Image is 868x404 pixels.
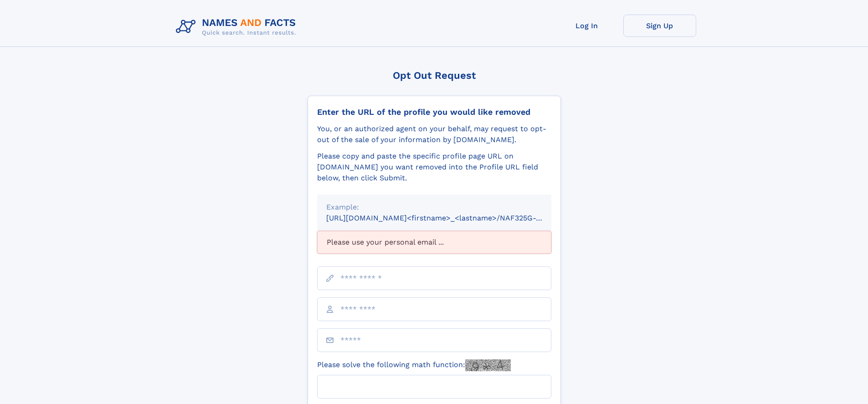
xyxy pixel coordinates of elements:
div: Please use your personal email ... [317,231,551,254]
div: Opt Out Request [308,70,561,81]
a: Log In [550,15,623,37]
img: Logo Names and Facts [172,15,303,39]
div: Example: [326,202,542,213]
small: [URL][DOMAIN_NAME]<firstname>_<lastname>/NAF325G-xxxxxxxx [326,214,569,222]
div: You, or an authorized agent on your behalf, may request to opt-out of the sale of your informatio... [317,123,551,145]
label: Please solve the following math function: [317,359,511,371]
div: Enter the URL of the profile you would like removed [317,107,551,117]
a: Sign Up [623,15,696,37]
div: Please copy and paste the specific profile page URL on [DOMAIN_NAME] you want removed into the Pr... [317,151,551,184]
